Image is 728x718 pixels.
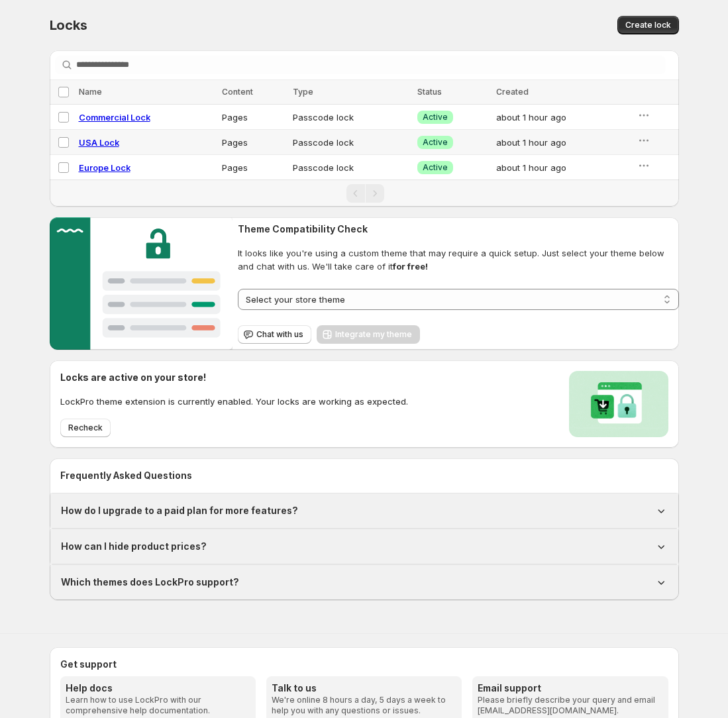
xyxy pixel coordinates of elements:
span: Created [496,87,529,97]
h2: Frequently Asked Questions [60,469,668,482]
img: Locks activated [569,371,668,437]
span: Active [423,162,448,173]
span: Recheck [68,423,103,433]
nav: Pagination [50,179,679,207]
td: about 1 hour ago [492,130,633,155]
button: Recheck [60,419,111,437]
span: Chat with us [256,329,303,340]
a: Europe Lock [79,162,130,173]
span: It looks like you're using a custom theme that may require a quick setup. Just select your theme ... [238,246,678,273]
span: Status [417,87,442,97]
button: Create lock [617,16,679,34]
h1: Which themes does LockPro support? [61,576,239,589]
p: We're online 8 hours a day, 5 days a week to help you with any questions or issues. [272,695,456,716]
td: Pages [218,105,289,130]
p: Please briefly describe your query and email [EMAIL_ADDRESS][DOMAIN_NAME]. [478,695,662,716]
span: Name [79,87,102,97]
a: Commercial Lock [79,112,150,123]
h1: How can I hide product prices? [61,540,207,553]
span: Locks [50,17,87,33]
h3: Email support [478,682,662,695]
img: Customer support [50,217,233,350]
span: Active [423,137,448,148]
p: LockPro theme extension is currently enabled. Your locks are working as expected. [60,395,408,408]
h2: Get support [60,658,668,671]
strong: for free! [393,261,428,272]
span: Content [222,87,253,97]
td: Pages [218,130,289,155]
td: about 1 hour ago [492,105,633,130]
a: USA Lock [79,137,119,148]
h3: Help docs [66,682,250,695]
p: Learn how to use LockPro with our comprehensive help documentation. [66,695,250,716]
button: Chat with us [238,325,311,344]
h2: Locks are active on your store! [60,371,408,384]
td: about 1 hour ago [492,155,633,180]
td: Passcode lock [289,155,413,180]
span: Create lock [625,20,671,30]
td: Pages [218,155,289,180]
td: Passcode lock [289,130,413,155]
h3: Talk to us [272,682,456,695]
td: Passcode lock [289,105,413,130]
span: Type [293,87,313,97]
h1: How do I upgrade to a paid plan for more features? [61,504,298,517]
span: Active [423,112,448,123]
h2: Theme Compatibility Check [238,223,678,236]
